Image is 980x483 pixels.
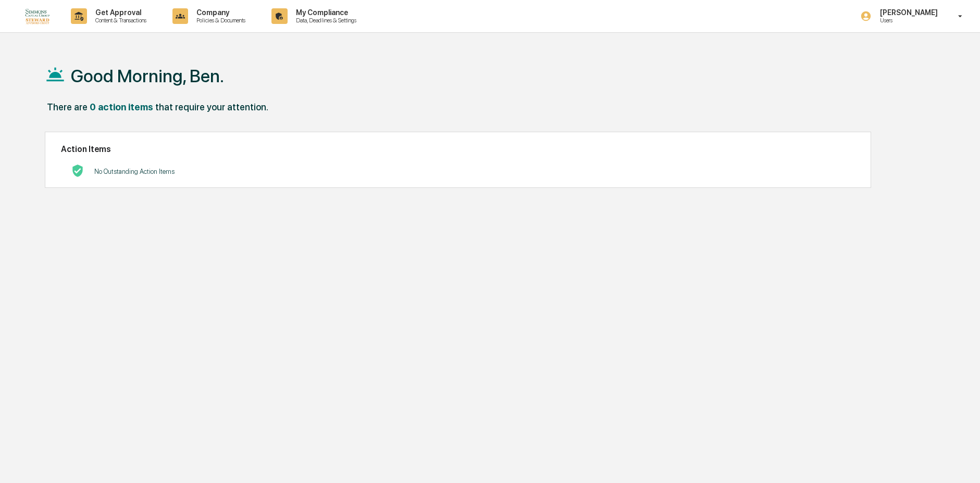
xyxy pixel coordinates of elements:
div: There are [47,101,88,112]
p: My Compliance [288,8,362,17]
p: Get Approval [87,8,152,17]
p: Data, Deadlines & Settings [288,17,362,24]
p: [PERSON_NAME] [872,8,943,17]
h1: Good Morning, Ben. [71,66,224,86]
img: No Actions logo [71,164,84,177]
p: Users [872,17,943,24]
p: Content & Transactions [87,17,152,24]
p: Policies & Documents [188,17,251,24]
div: 0 action items [90,101,153,112]
img: logo [25,8,50,24]
div: that require your attention. [155,101,268,112]
h2: Action Items [61,144,855,154]
p: Company [188,8,251,17]
p: No Outstanding Action Items [94,168,175,175]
